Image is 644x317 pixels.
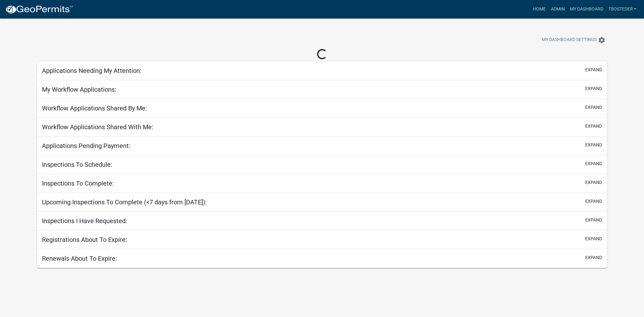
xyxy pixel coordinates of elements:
button: expand [585,198,602,205]
i: settings [598,36,606,44]
h5: Registrations About To Expire: [42,236,127,243]
button: expand [585,104,602,111]
h5: Workflow Applications Shared By Me: [42,104,147,112]
button: My Dashboard Settingssettings [537,34,611,46]
h5: Inspections To Complete: [42,180,114,187]
h5: Upcoming Inspections To Complete (<7 days from [DATE]): [42,198,207,206]
h5: Inspections To Schedule: [42,161,112,168]
a: Admin [548,3,567,15]
a: tbosteder [606,3,639,15]
h5: Applications Needing My Attention: [42,67,142,74]
button: expand [585,123,602,130]
button: expand [585,254,602,261]
h5: Workflow Applications Shared With Me: [42,123,153,131]
button: expand [585,67,602,73]
button: expand [585,217,602,223]
a: Home [530,3,548,15]
button: expand [585,236,602,242]
h5: My Workflow Applications: [42,86,116,93]
h5: Renewals About To Expire: [42,255,117,262]
button: expand [585,179,602,186]
a: My Dashboard [567,3,606,15]
h5: Inspections I Have Requested: [42,217,127,225]
button: expand [585,160,602,167]
button: expand [585,85,602,92]
h5: Applications Pending Payment: [42,142,130,150]
span: My Dashboard Settings [542,36,597,44]
button: expand [585,142,602,148]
